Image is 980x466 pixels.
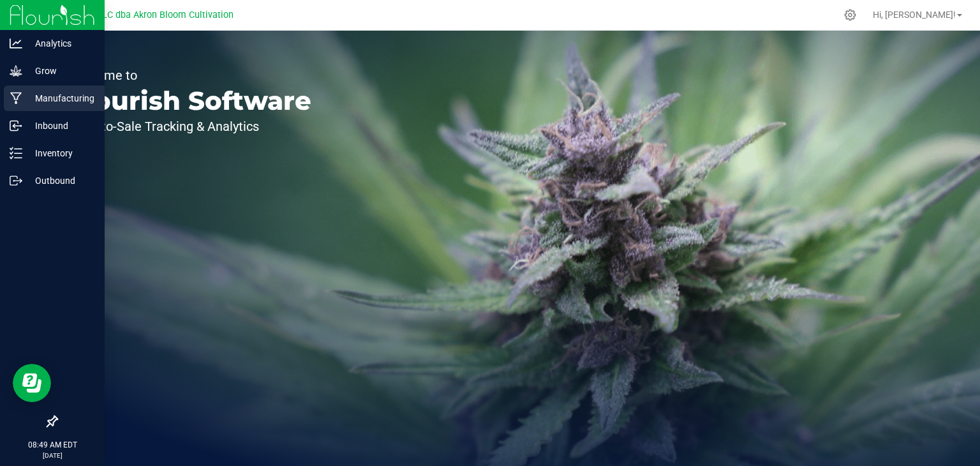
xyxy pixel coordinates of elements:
[37,10,234,20] span: Akron Bloom , LLC dba Akron Bloom Cultivation
[22,91,99,106] p: Manufacturing
[69,120,311,133] p: Seed-to-Sale Tracking & Analytics
[22,173,99,188] p: Outbound
[6,451,99,460] p: [DATE]
[10,37,22,50] inline-svg: Analytics
[10,64,22,77] inline-svg: Grow
[69,88,311,114] p: Flourish Software
[10,147,22,160] inline-svg: Inventory
[10,92,22,105] inline-svg: Manufacturing
[10,119,22,132] inline-svg: Inbound
[13,364,51,402] iframe: Resource center
[22,63,99,79] p: Grow
[22,146,99,161] p: Inventory
[69,69,311,82] p: Welcome to
[22,118,99,133] p: Inbound
[22,36,99,51] p: Analytics
[842,9,858,21] div: Manage settings
[873,10,956,20] span: Hi, [PERSON_NAME]!
[10,174,22,187] inline-svg: Outbound
[6,439,99,451] p: 08:49 AM EDT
